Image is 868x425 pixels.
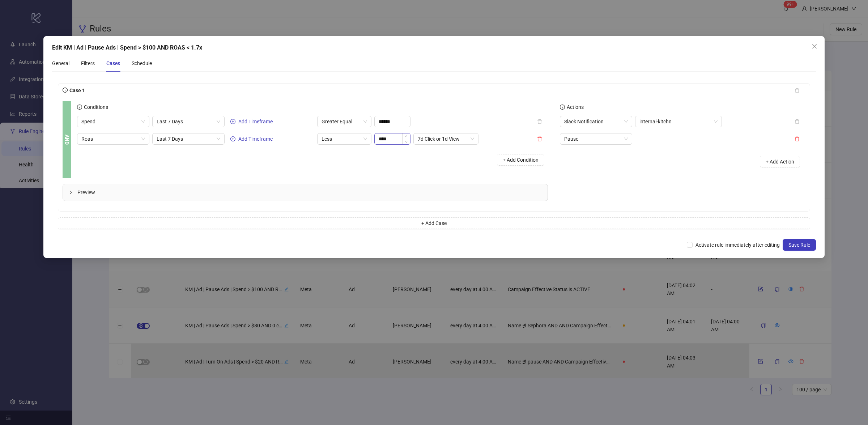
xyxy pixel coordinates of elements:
[52,43,816,52] div: Edit KM | Ad | Pause Ads | Spend > $100 AND ROAS < 1.7x
[564,133,628,144] span: Pause
[531,133,548,145] button: delete
[81,133,145,144] span: Roas
[63,184,548,201] div: Preview
[788,242,810,248] span: Save Rule
[405,135,408,137] span: up
[503,157,539,163] span: + Add Condition
[531,116,548,127] button: delete
[766,159,794,165] span: + Add Action
[82,104,108,110] span: Conditions
[322,116,367,127] span: Greater Equal
[238,136,273,142] span: Add Timeframe
[238,119,273,124] span: Add Timeframe
[58,217,810,229] button: + Add Case
[537,136,542,141] span: delete
[52,59,69,67] div: General
[560,105,565,110] span: info-circle
[63,135,71,145] b: AND
[760,156,800,167] button: + Add Action
[402,139,410,144] span: Decrease Value
[322,133,367,144] span: Less
[157,116,220,127] span: Last 7 Days
[564,116,628,127] span: Slack Notification
[789,133,805,145] button: delete
[63,88,68,93] span: info-circle
[421,220,447,226] span: + Add Case
[68,88,85,93] span: Case 1
[789,85,805,96] button: delete
[402,133,410,139] span: Increase Value
[230,119,235,124] span: plus-circle
[157,133,220,144] span: Last 7 Days
[639,116,718,127] span: internal-kitchn
[405,141,408,143] span: down
[418,133,474,144] span: 7d Click or 1d View
[81,116,145,127] span: Spend
[106,59,120,67] div: Cases
[693,241,783,249] span: Activate rule immediately after editing
[77,188,542,196] span: Preview
[132,59,152,67] div: Schedule
[812,43,817,49] span: close
[69,190,73,195] span: collapsed
[77,105,82,110] span: info-circle
[795,136,800,141] span: delete
[81,59,95,67] div: Filters
[230,136,235,141] span: plus-circle
[227,135,276,143] button: Add Timeframe
[789,116,805,127] button: delete
[497,154,544,166] button: + Add Condition
[783,239,816,251] button: Save Rule
[227,117,276,126] button: Add Timeframe
[565,104,584,110] span: Actions
[809,41,820,52] button: Close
